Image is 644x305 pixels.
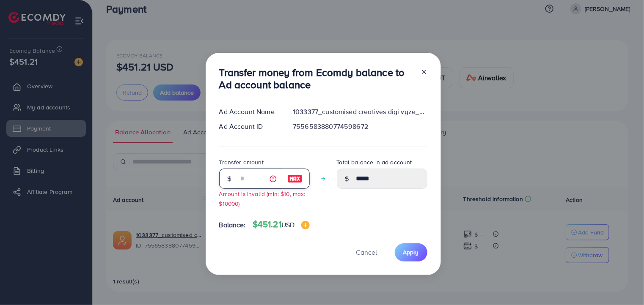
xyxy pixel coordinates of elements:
[286,122,434,131] div: 7556583880774598672
[395,243,427,261] button: Apply
[281,220,294,229] span: USD
[287,174,303,184] img: image
[219,220,246,230] span: Balance:
[212,107,286,117] div: Ad Account Name
[286,107,434,117] div: 1033377_customised creatives digi vyze_1759404336162
[219,158,264,166] label: Transfer amount
[219,66,414,91] h3: Transfer money from Ecomdy balance to Ad account balance
[219,190,305,207] small: Amount is invalid (min: $10, max: $10000)
[403,248,419,256] span: Apply
[253,219,310,230] h4: $451.21
[301,221,310,229] img: image
[212,122,286,131] div: Ad Account ID
[356,248,377,257] span: Cancel
[337,158,412,166] label: Total balance in ad account
[608,267,638,299] iframe: Chat
[346,243,388,261] button: Cancel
